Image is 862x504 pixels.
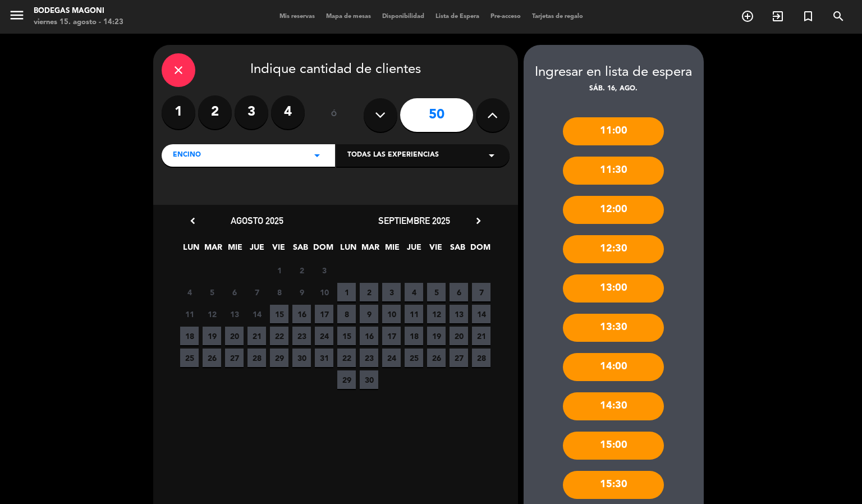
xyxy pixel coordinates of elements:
span: 12 [427,305,446,323]
i: turned_in_not [801,10,815,23]
span: 8 [337,305,356,323]
span: 20 [450,327,468,345]
div: ó [316,95,352,135]
i: search [832,10,845,23]
i: chevron_right [473,215,484,227]
div: sáb. 16, ago. [524,84,704,95]
span: JUE [247,241,266,259]
span: Mapa de mesas [320,13,377,20]
div: Ingresar en lista de espera [524,62,704,84]
div: Bodegas Magoni [34,6,123,17]
div: viernes 15. agosto - 14:23 [34,17,123,28]
div: 15:00 [563,432,664,460]
span: 14 [247,305,266,323]
span: MIE [226,241,244,259]
span: 1 [270,261,288,280]
span: 13 [450,305,468,323]
div: 14:00 [563,353,664,381]
div: 14:30 [563,392,664,420]
span: 15 [270,305,288,323]
i: close [172,63,185,77]
span: 25 [405,349,423,367]
span: 3 [315,261,333,280]
button: menu [8,7,25,28]
span: 28 [472,349,490,367]
span: 14 [472,305,490,323]
div: 13:00 [563,274,664,303]
span: Lista de Espera [430,13,485,20]
span: 15 [337,327,356,345]
span: 22 [337,349,356,367]
div: 11:30 [563,157,664,185]
div: 12:00 [563,196,664,224]
span: 30 [292,349,311,367]
span: 26 [203,349,221,367]
span: septiembre 2025 [378,215,450,226]
span: 19 [427,327,446,345]
span: MIE [383,241,401,259]
span: 5 [203,283,221,301]
span: MAR [204,241,222,259]
span: 27 [450,349,468,367]
span: 9 [292,283,311,301]
i: exit_to_app [771,10,785,23]
span: 26 [427,349,446,367]
span: agosto 2025 [231,215,283,226]
span: Mis reservas [274,13,320,20]
span: 8 [270,283,288,301]
span: 22 [270,327,288,345]
span: 7 [472,283,490,301]
span: LUN [182,241,200,259]
span: 6 [450,283,468,301]
div: 11:00 [563,117,664,145]
label: 2 [198,95,232,129]
span: VIE [427,241,445,259]
span: LUN [339,241,357,259]
span: 17 [382,327,401,345]
i: arrow_drop_down [310,149,324,162]
span: 10 [382,305,401,323]
i: arrow_drop_down [485,149,498,162]
span: VIE [269,241,288,259]
span: 19 [203,327,221,345]
span: 2 [360,283,378,301]
span: 6 [225,283,244,301]
div: Indique cantidad de clientes [162,53,510,87]
span: DOM [313,241,332,259]
span: Disponibilidad [377,13,430,20]
label: 4 [271,95,305,129]
span: 16 [292,305,311,323]
span: 18 [180,327,199,345]
span: 31 [315,349,333,367]
label: 1 [162,95,195,129]
div: 13:30 [563,314,664,342]
span: 7 [247,283,266,301]
span: 9 [360,305,378,323]
span: 20 [225,327,244,345]
span: 4 [405,283,423,301]
span: DOM [470,241,489,259]
span: MAR [361,241,379,259]
span: 10 [315,283,333,301]
span: JUE [405,241,423,259]
i: menu [8,7,25,24]
span: 2 [292,261,311,280]
span: 29 [337,370,356,389]
span: 24 [382,349,401,367]
div: 15:30 [563,471,664,499]
span: 17 [315,305,333,323]
span: SAB [448,241,467,259]
span: 4 [180,283,199,301]
span: Pre-acceso [485,13,526,20]
span: SAB [291,241,310,259]
span: 23 [292,327,311,345]
span: 11 [180,305,199,323]
span: 3 [382,283,401,301]
span: 25 [180,349,199,367]
label: 3 [235,95,268,129]
span: 18 [405,327,423,345]
span: Encino [173,150,201,161]
span: 24 [315,327,333,345]
span: 1 [337,283,356,301]
span: 23 [360,349,378,367]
